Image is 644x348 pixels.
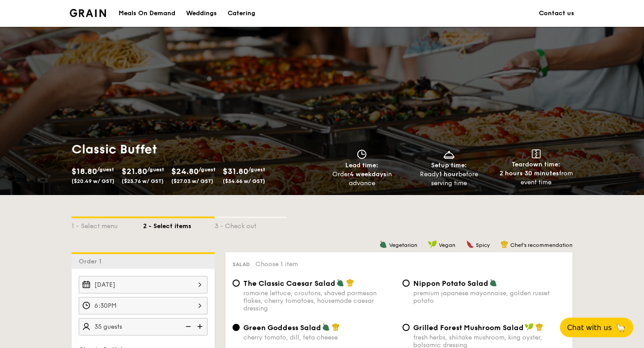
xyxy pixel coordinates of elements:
[379,240,387,248] img: icon-vegetarian.fe4039eb.svg
[500,240,508,248] img: icon-chef-hat.a58ddaea.svg
[79,276,208,293] input: Event date
[409,170,489,188] div: Ready before serving time
[413,279,488,288] span: Nippon Potato Salad
[431,161,467,169] span: Setup time:
[322,323,330,331] img: icon-vegetarian.fe4039eb.svg
[525,323,534,331] img: icon-vegan.f8ff3823.svg
[70,9,106,17] a: Logotype
[233,261,250,267] span: Salad
[413,323,524,332] span: Grilled Forest Mushroom Salad
[442,149,456,159] img: icon-dish.430c3a2e.svg
[255,260,298,268] span: Choose 1 item
[402,280,410,287] input: Nippon Potato Saladpremium japanese mayonnaise, golden russet potato
[532,149,541,158] img: icon-teardown.65201eee.svg
[243,279,335,288] span: The Classic Caesar Salad
[336,279,344,287] img: icon-vegetarian.fe4039eb.svg
[466,240,474,248] img: icon-spicy.37a8142b.svg
[345,161,378,169] span: Lead time:
[97,166,114,173] span: /guest
[223,178,265,184] span: ($34.66 w/ GST)
[233,324,240,331] input: Green Goddess Saladcherry tomato, dill, feta cheese
[512,161,560,168] span: Teardown time:
[439,170,458,178] strong: 1 hour
[122,178,164,184] span: ($23.76 w/ GST)
[248,166,265,173] span: /guest
[79,318,208,335] input: Number of guests
[500,170,559,177] strong: 2 hours 30 minutes
[389,242,417,248] span: Vegetarian
[171,178,213,184] span: ($27.03 w/ GST)
[476,242,490,248] span: Spicy
[428,240,437,248] img: icon-vegan.f8ff3823.svg
[489,279,497,287] img: icon-vegetarian.fe4039eb.svg
[496,169,576,187] div: from event time
[402,324,410,331] input: Grilled Forest Mushroom Saladfresh herbs, shiitake mushroom, king oyster, balsamic dressing
[72,141,318,157] h1: Classic Buffet
[215,218,286,231] div: 3 - Check out
[243,334,395,341] div: cherry tomato, dill, feta cheese
[199,166,216,173] span: /guest
[181,318,194,335] img: icon-reduce.1d2dbef1.svg
[535,323,543,331] img: icon-chef-hat.a58ddaea.svg
[147,166,164,173] span: /guest
[72,178,114,184] span: ($20.49 w/ GST)
[350,170,386,178] strong: 4 weekdays
[243,323,321,332] span: Green Goddess Salad
[233,280,240,287] input: The Classic Caesar Saladromaine lettuce, croutons, shaved parmesan flakes, cherry tomatoes, house...
[79,258,105,265] span: Order 1
[439,242,455,248] span: Vegan
[79,297,208,314] input: Event time
[346,279,354,287] img: icon-chef-hat.a58ddaea.svg
[510,242,572,248] span: Chef's recommendation
[413,289,565,305] div: premium japanese mayonnaise, golden russet potato
[560,318,633,337] button: Chat with us🦙
[171,166,199,176] span: $24.80
[72,166,97,176] span: $18.80
[223,166,248,176] span: $31.80
[194,318,208,335] img: icon-add.58712e84.svg
[143,218,215,231] div: 2 - Select items
[332,323,340,331] img: icon-chef-hat.a58ddaea.svg
[72,218,143,231] div: 1 - Select menu
[70,9,106,17] img: Grain
[122,166,147,176] span: $21.80
[243,289,395,312] div: romaine lettuce, croutons, shaved parmesan flakes, cherry tomatoes, housemade caesar dressing
[567,323,612,332] span: Chat with us
[615,323,626,333] span: 🦙
[355,149,369,159] img: icon-clock.2db775ea.svg
[322,170,402,188] div: Order in advance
